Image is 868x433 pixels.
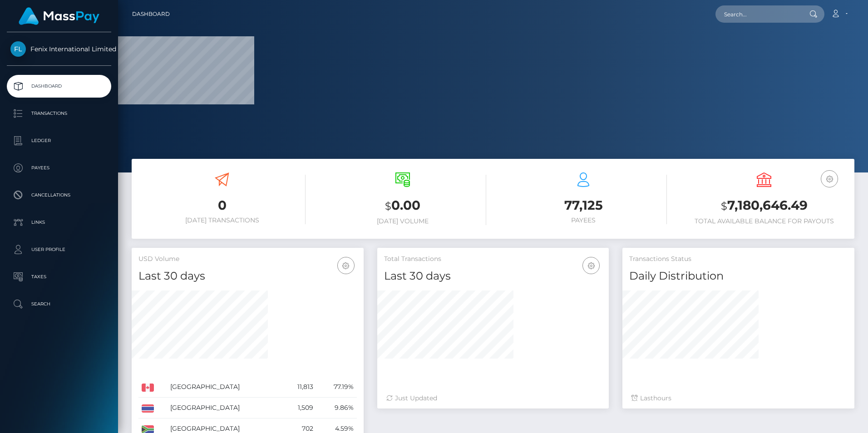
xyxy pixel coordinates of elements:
[681,217,848,225] h6: Total Available Balance for Payouts
[10,188,108,202] p: Cancellations
[7,157,111,179] a: Payees
[7,293,111,315] a: Search
[384,268,602,284] h4: Last 30 days
[10,216,108,229] p: Links
[681,197,848,215] h3: 7,180,646.49
[631,394,845,403] div: Last hours
[7,266,111,288] a: Taxes
[500,197,667,214] h3: 77,125
[10,297,108,311] p: Search
[10,107,108,120] p: Transactions
[132,5,170,24] a: Dashboard
[7,184,111,207] a: Cancellations
[385,200,391,212] small: $
[7,211,111,234] a: Links
[10,270,108,284] p: Taxes
[7,129,111,152] a: Ledger
[138,255,357,264] h5: USD Volume
[7,75,111,98] a: Dashboard
[282,398,316,418] td: 1,509
[167,398,283,418] td: [GEOGRAPHIC_DATA]
[7,238,111,261] a: User Profile
[167,377,283,398] td: [GEOGRAPHIC_DATA]
[316,377,357,398] td: 77.19%
[500,216,667,224] h6: Payees
[10,41,26,57] img: Fenix International Limited
[10,134,108,148] p: Ledger
[19,7,99,25] img: MassPay Logo
[629,268,848,284] h4: Daily Distribution
[386,394,600,403] div: Just Updated
[7,102,111,125] a: Transactions
[142,384,154,392] img: CA.png
[10,161,108,175] p: Payees
[138,268,357,284] h4: Last 30 days
[715,5,801,23] input: Search...
[629,255,848,264] h5: Transactions Status
[319,217,486,225] h6: [DATE] Volume
[142,404,154,413] img: TH.png
[384,255,602,264] h5: Total Transactions
[319,197,486,215] h3: 0.00
[10,243,108,256] p: User Profile
[282,377,316,398] td: 11,813
[138,216,306,224] h6: [DATE] Transactions
[721,200,727,212] small: $
[7,45,111,53] span: Fenix International Limited
[10,79,108,93] p: Dashboard
[316,398,357,418] td: 9.86%
[138,197,306,214] h3: 0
